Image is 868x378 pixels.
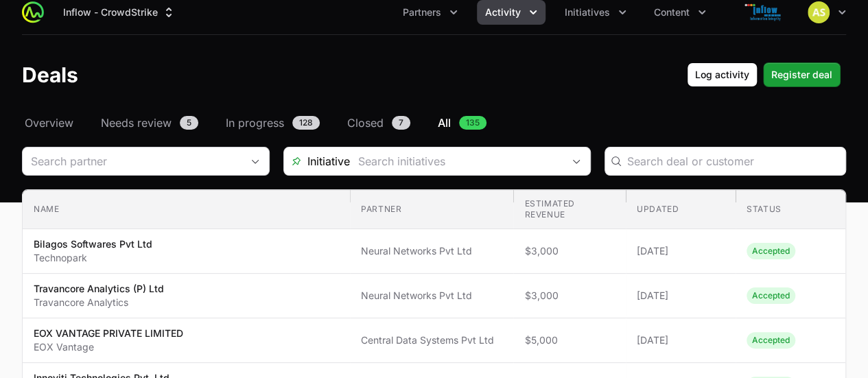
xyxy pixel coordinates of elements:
[485,5,521,19] span: Activity
[22,1,44,23] img: ActivitySource
[637,289,725,303] span: [DATE]
[34,296,164,309] p: Travancore Analytics
[22,115,76,131] a: Overview
[34,340,183,354] p: EOX Vantage
[687,62,841,87] div: Primary actions
[361,289,502,303] span: Neural Networks Pvt Ltd
[771,67,832,83] span: Register deal
[524,333,615,347] span: $5,000
[180,116,198,130] span: 5
[736,190,845,229] th: Status
[34,251,152,265] p: Technopark
[563,147,590,175] div: Open
[513,190,626,229] th: Estimated revenue
[524,244,615,258] span: $3,000
[34,327,183,340] p: EOX VANTAGE PRIVATE LIMITED
[350,190,513,229] th: Partner
[101,115,172,131] span: Needs review
[565,5,610,19] span: Initiatives
[344,115,413,131] a: Closed7
[438,115,451,131] span: All
[23,147,242,175] input: Search partner
[98,115,201,131] a: Needs review5
[242,147,269,175] div: Open
[22,62,78,87] h1: Deals
[687,62,758,87] button: Log activity
[637,333,725,347] span: [DATE]
[459,116,486,130] span: 135
[637,244,725,258] span: [DATE]
[403,5,441,19] span: Partners
[284,153,350,169] span: Initiative
[808,1,830,23] img: Ar Sundarapandiyan
[763,62,841,87] button: Register deal
[25,115,73,131] span: Overview
[695,67,749,83] span: Log activity
[292,116,320,130] span: 128
[34,282,164,296] p: Travancore Analytics (P) Ltd
[226,115,284,131] span: In progress
[34,237,152,251] p: Bilagos Softwares Pvt Ltd
[627,153,838,169] input: Search deal or customer
[347,115,384,131] span: Closed
[23,190,350,229] th: Name
[392,116,410,130] span: 7
[524,289,615,303] span: $3,000
[626,190,736,229] th: Updated
[350,147,563,175] input: Search initiatives
[361,333,502,347] span: Central Data Systems Pvt Ltd
[654,5,690,19] span: Content
[223,115,322,131] a: In progress128
[361,244,502,258] span: Neural Networks Pvt Ltd
[435,115,489,131] a: All135
[22,115,846,131] nav: Deals navigation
